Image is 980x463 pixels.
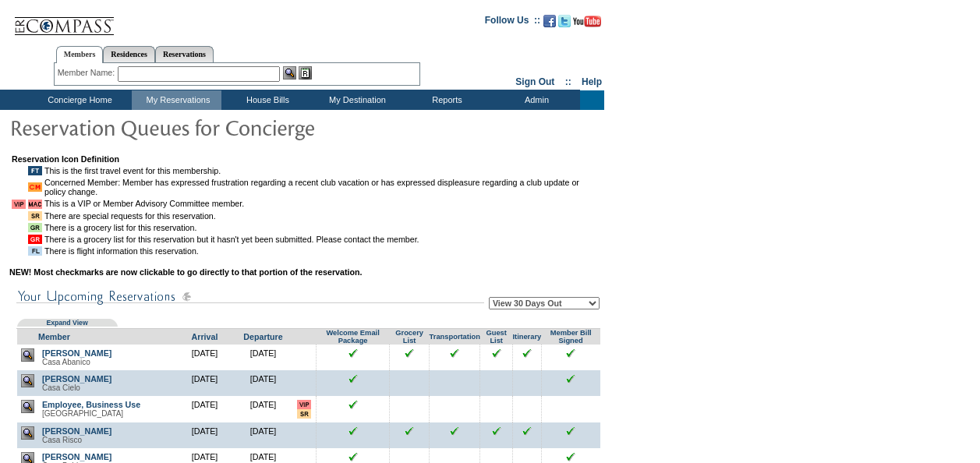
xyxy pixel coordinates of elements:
[44,178,600,196] td: Concerned Member: Member has expressed frustration regarding a recent club vacation or has expres...
[455,400,455,401] img: blank.gif
[103,46,155,62] a: Residences
[12,154,119,164] b: Reservation Icon Definition
[492,426,501,436] input: Click to see this reservation's guest list
[25,90,132,110] td: Concierge Home
[42,436,82,444] span: Casa Risco
[234,345,292,370] td: [DATE]
[566,426,575,436] input: Click to see this reservation's incidentals
[192,332,218,341] a: Arrival
[348,374,358,383] img: chkSmaller.gif
[28,223,42,232] img: icon_HasGroceryList.gif
[405,348,414,358] input: Click to see this reservation's grocery list
[558,19,571,29] a: Follow us on Twitter
[573,16,601,27] img: Subscribe to our YouTube Channel
[234,422,292,448] td: [DATE]
[44,166,600,175] td: This is the first travel event for this membership.
[44,199,600,209] td: This is a VIP or Member Advisory Committee member.
[522,348,532,358] input: Click to see this reservation's itinerary
[526,374,527,375] img: blank.gif
[42,452,111,461] a: [PERSON_NAME]
[550,329,592,345] a: Member Bill Signed
[21,426,34,440] img: view
[283,66,296,80] img: View
[348,348,358,358] img: chkSmaller.gif
[12,200,26,209] img: icon_IsVip.gif
[496,400,497,401] img: blank.gif
[44,211,600,221] td: There are special requests for this reservation.
[566,374,575,383] input: Click to see this reservation's incidentals
[58,66,118,80] div: Member Name:
[395,329,423,345] a: Grocery List
[13,4,115,36] img: Compass Home
[38,332,70,341] a: Member
[155,46,214,62] a: Reservations
[175,422,234,448] td: [DATE]
[28,235,42,244] img: icon_HasGroceryListNotSubmitted.gif
[28,211,42,221] img: icon_HasSpecialRequests.gif
[28,182,42,192] img: icon_IsCM.gif
[21,348,34,362] img: view
[175,396,234,422] td: [DATE]
[515,76,554,87] a: Sign Out
[46,319,87,327] a: Expand View
[348,400,358,409] img: chkSmaller.gif
[512,333,541,341] a: Itinerary
[490,90,580,110] td: Admin
[565,76,571,87] span: ::
[243,332,282,341] a: Departure
[450,426,459,436] input: Click to see this reservation's flight info
[409,452,410,453] img: blank.gif
[297,400,311,409] input: VIP member
[496,374,497,375] img: blank.gif
[409,374,410,375] img: blank.gif
[42,374,111,383] a: [PERSON_NAME]
[348,452,358,461] img: chkSmaller.gif
[221,90,311,110] td: House Bills
[455,374,455,375] img: blank.gif
[297,409,311,419] input: There are special requests for this reservation!
[558,15,571,27] img: Follow us on Twitter
[44,223,600,232] td: There is a grocery list for this reservation.
[44,235,600,244] td: There is a grocery list for this reservation but it hasn't yet been submitted. Please contact the...
[455,452,455,453] img: blank.gif
[42,409,123,418] span: [GEOGRAPHIC_DATA]
[44,246,600,256] td: There is flight information this reservation.
[543,15,556,27] img: Become our fan on Facebook
[573,19,601,29] a: Subscribe to our YouTube Channel
[9,267,362,277] b: NEW! Most checkmarks are now clickable to go directly to that portion of the reservation.
[526,452,527,453] img: blank.gif
[42,400,140,409] a: Employee, Business Use
[28,166,42,175] img: icon_FirstTravel.gif
[485,13,540,32] td: Follow Us ::
[311,90,401,110] td: My Destination
[430,333,480,341] a: Transportation
[42,383,80,392] span: Casa Cielo
[582,76,602,87] a: Help
[496,452,497,453] img: blank.gif
[42,426,111,436] a: [PERSON_NAME]
[234,396,292,422] td: [DATE]
[571,400,571,401] img: blank.gif
[16,287,484,306] img: subTtlConUpcomingReservatio.gif
[522,426,532,436] input: Click to see this reservation's itinerary
[543,19,556,29] a: Become our fan on Facebook
[175,370,234,396] td: [DATE]
[401,90,490,110] td: Reports
[486,329,506,345] a: Guest List
[28,200,42,209] img: icon_VipMAC.gif
[526,400,527,401] img: blank.gif
[409,400,410,401] img: blank.gif
[132,90,221,110] td: My Reservations
[21,400,34,413] img: view
[42,348,111,358] a: [PERSON_NAME]
[234,370,292,396] td: [DATE]
[56,46,104,63] a: Members
[299,66,312,80] img: Reservations
[492,348,501,358] input: Click to see this reservation's guest list
[21,374,34,387] img: view
[566,452,575,461] input: Click to see this reservation's incidentals
[405,426,414,436] input: Click to see this reservation's grocery list
[42,358,90,366] span: Casa Abanico
[450,348,459,358] input: Click to see this reservation's flight info
[348,426,358,436] img: chkSmaller.gif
